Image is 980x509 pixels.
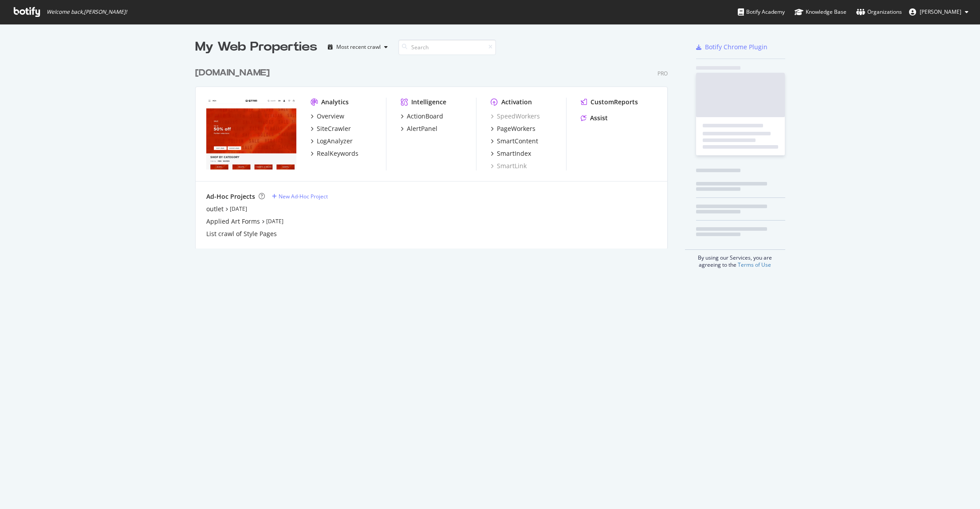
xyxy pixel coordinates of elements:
div: [DOMAIN_NAME] [195,67,270,79]
span: Vincent Bruijn [920,8,961,16]
a: SmartIndex [491,149,531,158]
div: By using our Services, you are agreeing to the [685,249,785,268]
div: RealKeywords [317,149,358,158]
div: Activation [501,98,532,107]
div: Organizations [856,8,902,16]
div: SmartIndex [497,149,531,158]
img: www.g-star.com [206,98,296,170]
a: Overview [311,112,344,121]
button: Most recent crawl [324,40,391,54]
div: grid [195,56,675,249]
div: Overview [317,112,344,121]
a: SiteCrawler [311,124,351,133]
a: List crawl of Style Pages [206,229,277,238]
div: Pro [657,70,668,77]
a: SmartLink [491,162,527,170]
a: PageWorkers [491,124,535,133]
a: New Ad-Hoc Project [272,193,328,200]
a: Terms of Use [738,261,771,268]
div: Ad-Hoc Projects [206,192,255,201]
a: LogAnalyzer [311,137,353,146]
a: Assist [581,114,608,122]
input: Search [398,39,496,55]
div: Analytics [321,98,349,107]
div: Botify Chrome Plugin [705,43,767,51]
div: LogAnalyzer [317,137,353,146]
a: [DATE] [266,217,283,225]
div: SiteCrawler [317,124,351,133]
a: SmartContent [491,137,538,146]
a: ActionBoard [401,112,443,121]
a: AlertPanel [401,124,437,133]
a: SpeedWorkers [491,112,540,121]
div: PageWorkers [497,124,535,133]
a: outlet [206,205,224,213]
a: [DOMAIN_NAME] [195,67,273,79]
div: SmartContent [497,137,538,146]
div: My Web Properties [195,38,317,56]
a: CustomReports [581,98,638,107]
div: Knowledge Base [795,8,846,16]
div: Botify Academy [738,8,785,16]
span: Welcome back, [PERSON_NAME] ! [47,8,127,16]
a: Applied Art Forms [206,217,260,226]
button: [PERSON_NAME] [902,5,976,19]
div: ActionBoard [407,112,443,121]
div: Intelligence [411,98,446,107]
div: AlertPanel [407,124,437,133]
a: RealKeywords [311,149,358,158]
div: New Ad-Hoc Project [279,193,328,200]
a: Botify Chrome Plugin [696,43,767,51]
div: Most recent crawl [336,44,381,50]
div: CustomReports [590,98,638,107]
div: Assist [590,114,608,122]
a: [DATE] [230,205,247,213]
